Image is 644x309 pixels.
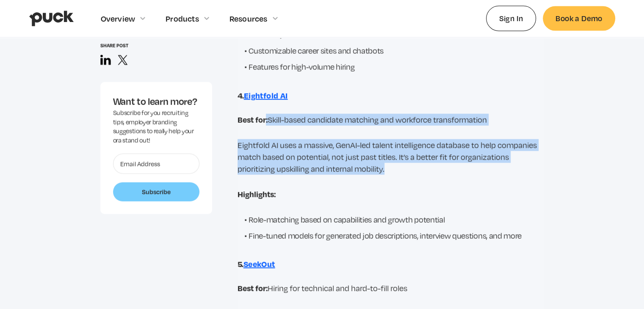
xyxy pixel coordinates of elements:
[244,61,544,72] li: Features for high-volume hiring
[238,259,243,269] strong: 5.
[486,6,536,31] a: Sign In
[113,153,199,174] input: Email Address
[543,6,615,30] a: Book a Demo
[166,14,199,23] div: Products
[238,282,544,294] p: Hiring for technical and hard-to-fill roles
[244,214,544,225] li: Role-matching based on capabilities and growth potential
[244,91,288,100] a: Eightfold AI
[243,259,275,269] a: SeekOut
[238,189,276,199] strong: Highlights:
[244,230,544,241] li: Fine-tuned models for generated job descriptions, interview questions, and more
[100,42,212,48] div: Share post
[113,153,199,201] form: Want to learn more?
[244,45,544,56] li: Customizable career sites and chatbots
[113,94,199,108] div: Want to learn more?
[238,139,544,175] p: Eightfold AI uses a massive, GenAI-led talent intelligence database to help companies match based...
[243,259,275,269] strong: SeekOut
[238,90,244,101] strong: 4.
[238,114,268,125] strong: Best for:
[113,108,199,145] div: Subscribe for you recruiting tips, employer branding suggestions to really help your ora stand out!
[229,14,268,23] div: Resources
[238,283,268,293] strong: Best for:
[101,14,135,23] div: Overview
[244,90,288,101] strong: Eightfold AI
[113,182,199,201] input: Subscribe
[238,114,544,126] p: Skill-based candidate matching and workforce transformation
